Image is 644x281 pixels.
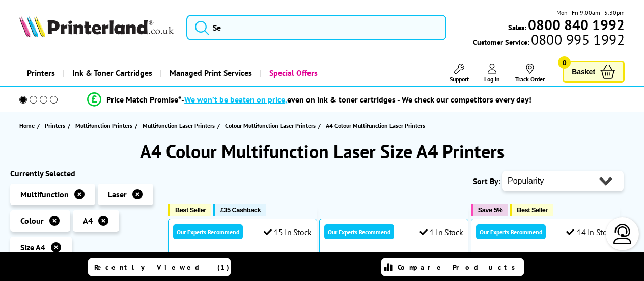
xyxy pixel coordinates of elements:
[20,242,45,252] span: Size A4
[225,120,318,131] a: Colour Multifunction Laser Printers
[558,56,571,69] span: 0
[83,216,93,226] span: A4
[181,94,531,105] div: - even on ink & toner cartridges - We check our competitors every day!
[75,120,132,131] span: Multifunction Printers
[510,204,553,216] button: Best Seller
[450,75,469,83] span: Support
[20,189,69,199] span: Multifunction
[508,22,526,32] span: Sales:
[398,263,521,272] span: Compare Products
[19,15,174,39] a: Printerland Logo
[529,35,625,44] span: 0800 995 1992
[20,216,44,226] span: Colour
[612,224,633,244] img: user-headset-light.svg
[260,60,325,86] a: Special Offers
[563,61,625,83] a: Basket 0
[220,206,261,214] span: £35 Cashback
[517,206,548,214] span: Best Seller
[106,94,181,105] span: Price Match Promise*
[88,258,231,276] a: Recently Viewed (1)
[10,139,634,163] h1: A4 Colour Multifunction Laser Size A4 Printers
[381,258,524,276] a: Compare Products
[471,204,508,216] button: Save 5%
[63,60,160,86] a: Ink & Toner Cartridges
[419,227,463,237] div: 1 In Stock
[186,15,446,40] input: Se
[213,204,266,216] button: £35 Cashback
[108,189,127,199] span: Laser
[324,224,394,239] div: Our Experts Recommend
[173,224,243,239] div: Our Experts Recommend
[556,8,625,17] span: Mon - Fri 9:00am - 5:30pm
[478,206,502,214] span: Save 5%
[45,120,68,131] a: Printers
[572,65,595,79] span: Basket
[326,122,425,130] span: A4 Colour Multifunction Laser Printers
[566,227,614,237] div: 14 In Stock
[72,60,152,86] span: Ink & Toner Cartridges
[184,94,287,105] span: We won’t be beaten on price,
[94,263,230,272] span: Recently Viewed (1)
[515,64,545,83] a: Track Order
[264,227,312,237] div: 15 In Stock
[484,75,500,83] span: Log In
[19,60,63,86] a: Printers
[5,91,613,109] li: modal_Promise
[168,204,211,216] button: Best Seller
[473,176,500,186] span: Sort By:
[143,120,217,131] a: Multifunction Laser Printers
[484,64,500,83] a: Log In
[473,35,625,47] span: Customer Service:
[450,64,469,83] a: Support
[75,120,135,131] a: Multifunction Printers
[526,20,625,30] a: 0800 840 1992
[10,168,158,178] div: Currently Selected
[19,15,174,37] img: Printerland Logo
[143,120,215,131] span: Multifunction Laser Printers
[175,206,206,214] span: Best Seller
[160,60,260,86] a: Managed Print Services
[19,120,37,131] a: Home
[45,120,65,131] span: Printers
[528,15,625,34] b: 0800 840 1992
[225,120,316,131] span: Colour Multifunction Laser Printers
[476,224,546,239] div: Our Experts Recommend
